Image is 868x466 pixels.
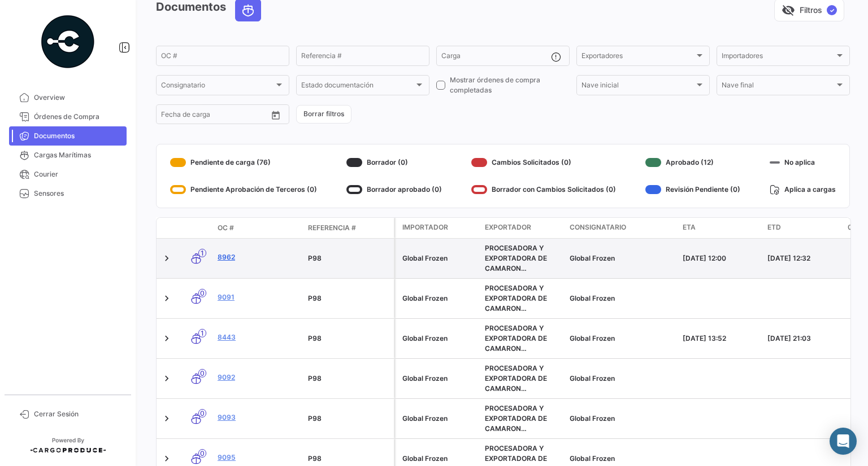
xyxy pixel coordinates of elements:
[767,253,843,263] div: [DATE] 12:32
[402,454,476,464] div: Global Frozen
[213,218,303,238] datatable-header-cell: OC #
[402,253,476,263] div: Global Frozen
[827,5,837,15] span: ✓
[161,112,181,120] input: Desde
[34,188,122,199] span: Sensores
[346,153,442,172] div: Borrador (0)
[34,93,122,103] span: Overview
[198,449,206,458] span: 0
[570,254,615,262] span: Global Frozen
[683,222,696,232] span: ETA
[570,294,615,302] span: Global Frozen
[198,289,206,297] span: 0
[296,105,351,124] button: Borrar filtros
[402,333,476,344] div: Global Frozen
[198,249,206,257] span: 1
[402,222,448,232] span: Importador
[198,409,206,417] span: 0
[218,372,299,383] a: 9092
[34,150,122,160] span: Cargas Marítimas
[722,83,835,91] span: Nave final
[770,181,836,199] div: Aplica a cargas
[570,414,615,423] span: Global Frozen
[303,218,394,238] datatable-header-cell: Referencia #
[402,414,476,424] div: Global Frozen
[396,218,480,238] datatable-header-cell: Importador
[161,293,172,304] a: Expand/Collapse Row
[161,413,172,424] a: Expand/Collapse Row
[198,329,206,337] span: 1
[683,253,758,263] div: [DATE] 12:00
[9,146,127,165] a: Cargas Marítimas
[581,54,695,61] span: Exportadores
[645,181,740,199] div: Revisión Pendiente (0)
[34,112,122,122] span: Órdenes de Compra
[161,253,172,264] a: Expand/Collapse Row
[770,153,836,172] div: No aplica
[40,14,96,70] img: powered-by.png
[218,223,234,233] span: OC #
[9,107,127,126] a: Órdenes de Compra
[9,184,127,203] a: Sensores
[161,333,172,344] a: Expand/Collapse Row
[218,332,299,342] a: 8443
[471,181,616,199] div: Borrador con Cambios Solicitados (0)
[570,334,615,342] span: Global Frozen
[722,54,835,61] span: Importadores
[9,88,127,107] a: Overview
[763,218,848,238] datatable-header-cell: ETD
[830,428,857,455] div: Abrir Intercom Messenger
[485,283,561,314] div: PROCESADORA Y EXPORTADORA DE CAMARON PROCAMARONEX C. LTDA.
[34,131,122,141] span: Documentos
[485,323,561,354] div: PROCESADORA Y EXPORTADORA DE CAMARON PROCAMARONEX C. LTDA.
[767,222,781,232] span: ETD
[34,169,122,179] span: Courier
[218,292,299,302] a: 9091
[485,363,561,394] div: PROCESADORA Y EXPORTADORA DE CAMARON PROCAMARONEX C. LTDA.
[471,153,616,172] div: Cambios Solicitados (0)
[9,165,127,184] a: Courier
[570,222,626,232] span: Consignatario
[308,293,389,304] div: P98
[301,83,414,91] span: Estado documentación
[308,454,389,464] div: P98
[308,414,389,424] div: P98
[170,181,317,199] div: Pendiente Aprobación de Terceros (0)
[308,223,356,233] span: Referencia #
[485,403,561,434] div: PROCESADORA Y EXPORTADORA DE CAMARON PROCAMARONEX C. LTDA.
[683,333,758,344] div: [DATE] 13:52
[485,243,561,274] div: PROCESADORA Y EXPORTADORA DE CAMARON PROCAMARONEX C. LTDA.
[267,107,284,124] button: Open calendar
[570,454,615,463] span: Global Frozen
[170,153,317,172] div: Pendiente de carga (76)
[450,75,570,95] span: Mostrar órdenes de compra completadas
[308,373,389,384] div: P98
[346,181,442,199] div: Borrador aprobado (0)
[161,83,274,91] span: Consignatario
[782,3,795,17] span: visibility_off
[218,412,299,423] a: 9093
[218,252,299,262] a: 8962
[218,452,299,463] a: 9095
[189,112,240,120] input: Hasta
[678,218,763,238] datatable-header-cell: ETA
[645,153,740,172] div: Aprobado (12)
[34,409,122,419] span: Cerrar Sesión
[485,222,531,232] span: Exportador
[198,369,206,377] span: 0
[402,293,476,304] div: Global Frozen
[767,333,843,344] div: [DATE] 21:03
[570,374,615,383] span: Global Frozen
[565,218,678,238] datatable-header-cell: Consignatario
[308,333,389,344] div: P98
[179,223,213,232] datatable-header-cell: Modo de Transporte
[402,373,476,384] div: Global Frozen
[9,126,127,146] a: Documentos
[308,253,389,263] div: P98
[161,453,172,464] a: Expand/Collapse Row
[480,218,565,238] datatable-header-cell: Exportador
[581,83,695,91] span: Nave inicial
[161,373,172,384] a: Expand/Collapse Row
